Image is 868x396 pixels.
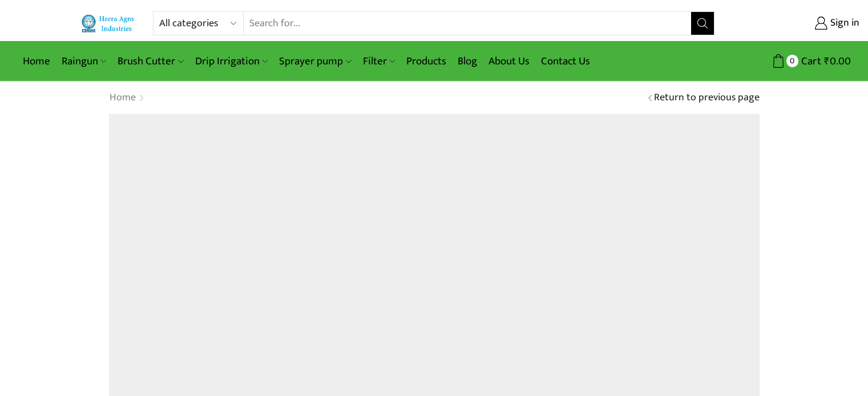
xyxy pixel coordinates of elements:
[691,12,714,35] button: Search button
[824,52,830,70] span: ₹
[798,54,821,69] span: Cart
[273,48,357,75] a: Sprayer pump
[401,48,452,75] a: Products
[112,48,189,75] a: Brush Cutter
[452,48,483,75] a: Blog
[827,16,859,31] span: Sign in
[483,48,535,75] a: About Us
[189,48,273,75] a: Drip Irrigation
[109,91,136,105] a: Home
[244,12,692,35] input: Search for...
[732,13,859,34] a: Sign in
[824,52,851,70] bdi: 0.00
[654,91,760,105] a: Return to previous page
[56,48,112,75] a: Raingun
[357,48,401,75] a: Filter
[17,48,56,75] a: Home
[535,48,596,75] a: Contact Us
[726,51,851,72] a: 0 Cart ₹0.00
[786,55,798,67] span: 0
